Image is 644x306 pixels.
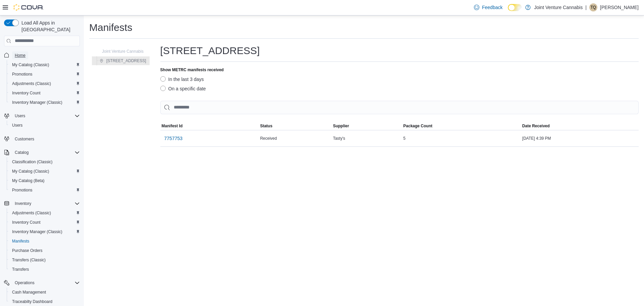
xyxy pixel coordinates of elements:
button: Users [1,111,83,121]
h1: Manifests [89,21,132,34]
a: Adjustments (Classic) [9,209,54,217]
button: Classification (Classic) [7,157,83,167]
a: Traceabilty Dashboard [9,298,55,306]
span: Purchase Orders [12,248,43,253]
a: Home [12,51,28,59]
a: Transfers [9,265,32,273]
button: Catalog [12,148,31,157]
a: Inventory Manager (Classic) [9,228,65,236]
span: Adjustments (Classic) [9,80,80,88]
button: Purchase Orders [7,246,83,255]
span: Purchase Orders [9,247,80,255]
button: Joint Venture Cannabis [93,47,146,55]
span: Tasty's [333,136,345,141]
span: Users [12,123,22,128]
a: Purchase Orders [9,247,45,255]
span: My Catalog (Classic) [12,62,49,68]
span: Supplier [333,123,349,129]
button: 7757753 [162,132,185,145]
span: Promotions [12,187,33,193]
span: Inventory Count [9,218,80,226]
p: [PERSON_NAME] [600,3,639,11]
span: Inventory Manager (Classic) [12,229,62,234]
span: Promotions [9,70,80,78]
a: Inventory Manager (Classic) [9,98,65,106]
span: TQ [591,3,596,11]
span: Adjustments (Classic) [12,210,51,216]
span: Manifests [12,238,29,244]
span: [STREET_ADDRESS] [106,58,146,63]
button: Operations [12,279,37,287]
span: Classification (Classic) [12,159,53,165]
span: Inventory Count [12,90,41,96]
span: Inventory Count [12,220,41,225]
div: Terrence Quarles [589,3,597,11]
span: Inventory Manager (Classic) [9,98,80,106]
a: Customers [12,135,37,143]
span: Inventory [15,201,31,206]
a: My Catalog (Classic) [9,167,52,175]
span: Inventory Count [9,89,80,97]
span: Cash Management [9,288,80,296]
span: Customers [12,135,80,143]
span: Adjustments (Classic) [12,81,51,86]
button: Inventory Manager (Classic) [7,98,83,107]
button: [STREET_ADDRESS] [97,57,149,65]
button: Adjustments (Classic) [7,79,83,88]
button: Operations [1,278,83,288]
a: Inventory Count [9,218,43,226]
span: Operations [15,280,35,286]
span: Home [12,51,80,59]
button: Inventory [1,199,83,208]
span: 7757753 [164,135,183,142]
button: Users [12,112,28,120]
label: In the last 3 days [160,75,204,83]
span: Cash Management [12,290,46,295]
p: | [585,3,587,11]
p: Joint Venture Cannabis [534,3,583,11]
span: Traceabilty Dashboard [9,298,80,306]
button: Manifests [7,236,83,246]
span: My Catalog (Beta) [9,177,80,185]
span: My Catalog (Classic) [9,167,80,175]
a: My Catalog (Classic) [9,61,52,69]
span: Manifests [9,237,80,245]
a: Cash Management [9,288,49,296]
span: Date Received [522,123,550,129]
img: Cova [13,4,44,11]
span: My Catalog (Classic) [12,169,49,174]
input: Dark Mode [508,4,522,11]
span: Traceabilty Dashboard [12,299,52,304]
span: Inventory Manager (Classic) [9,228,80,236]
a: Classification (Classic) [9,158,55,166]
span: Catalog [12,148,80,157]
span: Users [9,121,80,129]
span: Promotions [12,72,33,77]
button: Transfers [7,265,83,274]
button: Transfers (Classic) [7,255,83,265]
button: Catalog [1,148,83,157]
span: Transfers (Classic) [9,256,80,264]
label: On a specific date [160,85,206,93]
input: This is a search bar. As you type, the results lower in the page will automatically filter. [160,101,639,114]
a: My Catalog (Beta) [9,177,47,185]
span: Joint Venture Cannabis [102,49,144,54]
span: Load All Apps in [GEOGRAPHIC_DATA] [19,19,80,33]
button: Promotions [7,70,83,79]
a: Promotions [9,186,35,194]
span: Package Count [403,123,432,129]
button: Inventory Manager (Classic) [7,227,83,236]
span: Home [15,53,25,58]
a: Promotions [9,70,35,78]
button: Users [7,121,83,130]
a: Users [9,121,25,129]
span: Dark Mode [508,11,508,11]
span: Classification (Classic) [9,158,80,166]
button: Inventory Count [7,88,83,98]
button: Cash Management [7,288,83,297]
span: Users [15,113,25,119]
span: Transfers [12,267,29,272]
button: Promotions [7,185,83,195]
a: Inventory Count [9,89,43,97]
span: Promotions [9,186,80,194]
